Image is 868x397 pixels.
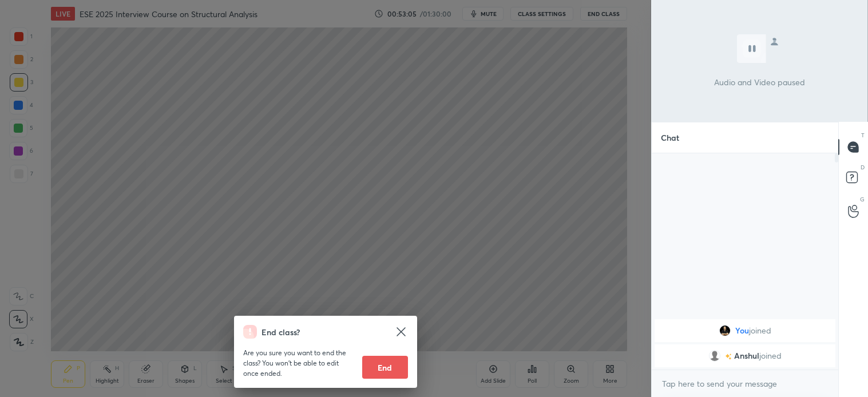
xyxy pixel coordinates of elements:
[734,351,759,360] span: Anshul
[708,350,720,362] img: default.png
[243,348,353,379] p: Are you sure you want to end the class? You won’t be able to edit once ended.
[735,326,748,335] span: You
[861,163,865,172] p: D
[724,354,731,360] img: no-rating-badge.077c3623.svg
[759,351,781,360] span: joined
[748,326,771,335] span: joined
[714,76,805,88] p: Audio and Video paused
[860,195,865,204] p: G
[861,131,865,140] p: T
[652,122,688,153] p: Chat
[261,326,300,338] h4: End class?
[652,317,838,370] div: grid
[362,356,408,379] button: End
[719,325,730,336] img: 8ba2db41279241c68bfad93131dcbbfe.jpg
